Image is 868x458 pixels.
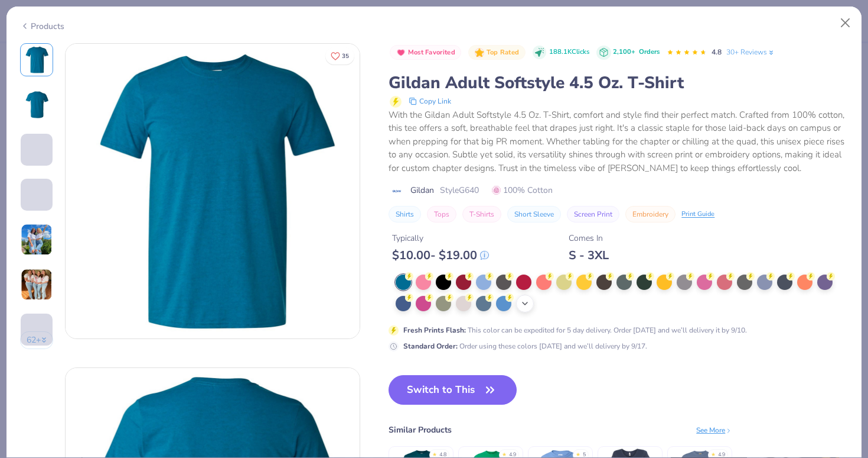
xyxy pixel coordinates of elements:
[696,425,732,436] div: See More
[567,206,619,222] button: Screen Print
[403,325,747,336] div: This color can be expedited for 5 day delivery. Order [DATE] and we’ll delivery it by 9/10.
[389,424,452,436] div: Similar Products
[487,49,520,56] span: Top Rated
[403,341,458,351] strong: Standard Order :
[410,184,434,196] span: Gildan
[462,206,501,222] button: T-Shirts
[403,341,647,351] div: Order using these colors [DATE] and we’ll delivery by 9/17.
[392,232,489,244] div: Typically
[21,269,53,301] img: User generated content
[569,232,609,244] div: Comes In
[390,45,461,60] button: Badge Button
[22,46,51,74] img: Front
[342,53,349,59] span: 35
[20,331,54,349] button: 62+
[502,451,507,456] div: ★
[66,44,360,338] img: Front
[389,108,848,175] div: With the Gildan Adult Softstyle 4.5 Oz. T-Shirt, comfort and style find their perfect match. Craf...
[389,206,421,222] button: Shirts
[389,186,404,196] img: brand logo
[576,451,580,456] div: ★
[549,47,589,57] span: 188.1K Clicks
[507,206,561,222] button: Short Sleeve
[403,325,466,335] strong: Fresh Prints Flash :
[405,94,455,108] button: copy to clipboard
[711,451,716,456] div: ★
[389,72,848,94] div: Gildan Adult Softstyle 4.5 Oz. T-Shirt
[613,47,660,57] div: 2,100+
[389,375,517,405] button: Switch to This
[468,45,525,60] button: Badge Button
[492,184,553,196] span: 100% Cotton
[21,224,53,256] img: User generated content
[396,48,406,57] img: Most Favorited sort
[625,206,676,222] button: Embroidery
[667,43,707,62] div: 4.8 Stars
[834,12,857,34] button: Close
[20,20,64,33] div: Products
[427,206,456,222] button: Tops
[21,166,22,198] img: User generated content
[325,47,354,64] button: Like
[432,451,437,456] div: ★
[440,184,479,196] span: Style G640
[726,47,775,57] a: 30+ Reviews
[569,248,609,263] div: S - 3XL
[408,49,455,56] span: Most Favorited
[681,209,714,220] div: Print Guide
[392,248,489,263] div: $ 10.00 - $ 19.00
[639,47,660,56] span: Orders
[475,48,484,57] img: Top Rated sort
[712,47,722,57] span: 4.8
[21,211,22,243] img: User generated content
[22,91,51,119] img: Back
[21,346,22,378] img: User generated content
